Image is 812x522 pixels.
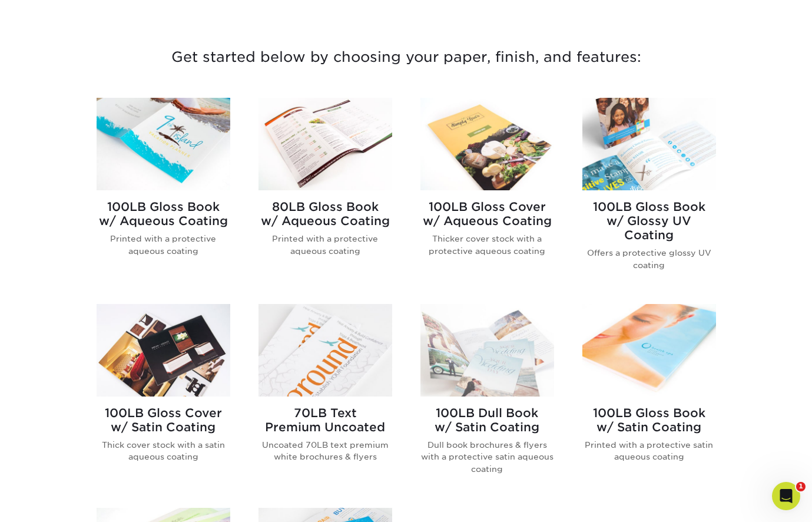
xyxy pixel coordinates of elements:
img: 100LB Gloss Cover<br/>w/ Satin Coating Brochures & Flyers [97,304,230,397]
h2: 100LB Gloss Cover w/ Aqueous Coating [420,200,554,228]
p: Dull book brochures & flyers with a protective satin aqueous coating [420,439,554,475]
img: 100LB Gloss Book<br/>w/ Glossy UV Coating Brochures & Flyers [582,98,716,190]
a: 100LB Gloss Book<br/>w/ Aqueous Coating Brochures & Flyers 100LB Gloss Bookw/ Aqueous Coating Pri... [97,98,230,290]
a: 100LB Gloss Book<br/>w/ Satin Coating Brochures & Flyers 100LB Gloss Bookw/ Satin Coating Printed... [582,304,716,494]
a: 100LB Gloss Cover<br/>w/ Satin Coating Brochures & Flyers 100LB Gloss Coverw/ Satin Coating Thick... [97,304,230,494]
p: Thick cover stock with a satin aqueous coating [97,439,230,463]
iframe: Intercom live chat [772,482,800,510]
a: 100LB Gloss Book<br/>w/ Glossy UV Coating Brochures & Flyers 100LB Gloss Bookw/ Glossy UV Coating... [582,98,716,290]
img: 80LB Gloss Book<br/>w/ Aqueous Coating Brochures & Flyers [258,98,392,190]
span: 1 [796,482,806,491]
p: Offers a protective glossy UV coating [582,247,716,271]
img: 100LB Gloss Cover<br/>w/ Aqueous Coating Brochures & Flyers [420,98,554,190]
img: 70LB Text<br/>Premium Uncoated Brochures & Flyers [258,304,392,397]
img: 100LB Gloss Book<br/>w/ Aqueous Coating Brochures & Flyers [97,98,230,190]
h3: Get started below by choosing your paper, finish, and features: [62,31,751,84]
h2: 100LB Gloss Book w/ Aqueous Coating [97,200,230,228]
p: Uncoated 70LB text premium white brochures & flyers [258,439,392,463]
h2: 100LB Dull Book w/ Satin Coating [420,406,554,434]
a: 70LB Text<br/>Premium Uncoated Brochures & Flyers 70LB TextPremium Uncoated Uncoated 70LB text pr... [258,304,392,494]
img: 100LB Gloss Book<br/>w/ Satin Coating Brochures & Flyers [582,304,716,397]
img: 100LB Dull Book<br/>w/ Satin Coating Brochures & Flyers [420,304,554,397]
h2: 100LB Gloss Book w/ Glossy UV Coating [582,200,716,242]
p: Printed with a protective aqueous coating [258,233,392,257]
a: 100LB Dull Book<br/>w/ Satin Coating Brochures & Flyers 100LB Dull Bookw/ Satin Coating Dull book... [420,304,554,494]
a: 100LB Gloss Cover<br/>w/ Aqueous Coating Brochures & Flyers 100LB Gloss Coverw/ Aqueous Coating T... [420,98,554,290]
h2: 70LB Text Premium Uncoated [258,406,392,434]
p: Printed with a protective aqueous coating [97,233,230,257]
a: 80LB Gloss Book<br/>w/ Aqueous Coating Brochures & Flyers 80LB Gloss Bookw/ Aqueous Coating Print... [258,98,392,290]
p: Thicker cover stock with a protective aqueous coating [420,233,554,257]
h2: 100LB Gloss Cover w/ Satin Coating [97,406,230,434]
p: Printed with a protective satin aqueous coating [582,439,716,463]
h2: 80LB Gloss Book w/ Aqueous Coating [258,200,392,228]
h2: 100LB Gloss Book w/ Satin Coating [582,406,716,434]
